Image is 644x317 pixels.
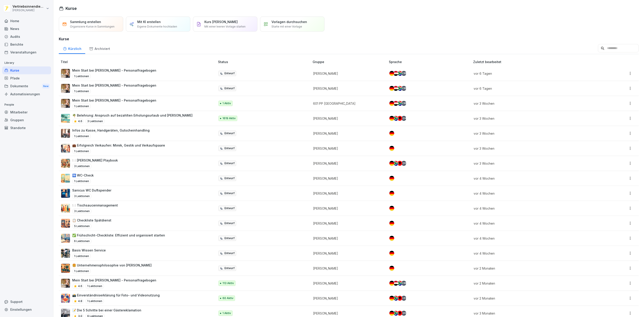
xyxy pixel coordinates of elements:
[2,82,51,90] div: Dokumente
[61,99,70,108] img: aaay8cu0h1hwaqqp9269xjan.png
[313,221,382,226] p: [PERSON_NAME]
[474,146,591,151] p: vor 3 Wochen
[72,83,156,88] p: Mein Start bei [PERSON_NAME] - Personalfragebogen
[389,71,394,76] img: de.svg
[72,253,91,259] p: 1 Lektionen
[61,294,70,303] img: kmlaa60hhy6rj8umu5j2s6g8.png
[61,69,70,78] img: aaay8cu0h1hwaqqp9269xjan.png
[59,43,85,54] a: Kürzlich
[225,221,235,225] p: Entwurf
[389,131,394,136] img: de.svg
[61,234,70,243] img: kv1piqrsvckxew6wyil21tmn.png
[2,306,51,313] div: Einstellungen
[85,298,104,304] p: 1 Lektionen
[401,101,406,106] div: + 39
[313,176,382,181] p: [PERSON_NAME]
[393,116,398,121] img: za.svg
[389,146,394,151] img: de.svg
[70,25,114,29] p: Organisiere Kurse in Sammlungen
[222,116,236,120] p: 1619 Aktiv
[389,281,394,286] img: de.svg
[2,66,51,74] div: Kurse
[393,281,398,286] img: eg.svg
[313,71,382,76] p: [PERSON_NAME]
[397,86,402,91] img: za.svg
[397,101,402,106] img: za.svg
[137,25,177,29] p: Eigene Dokumente hochladen
[66,5,77,11] h1: Kurse
[393,161,398,166] img: za.svg
[72,164,91,169] p: 3 Lektionen
[72,208,91,214] p: 3 Lektionen
[393,296,398,301] img: za.svg
[389,221,394,226] img: de.svg
[2,59,51,66] p: Library
[61,129,70,138] img: h2mn30dzzrvbhtu8twl9he0v.png
[204,25,246,29] p: Mit einer leeren Vorlage starten
[389,206,394,211] img: de.svg
[397,161,402,166] img: al.svg
[389,296,394,301] img: de.svg
[397,296,402,301] img: al.svg
[389,236,394,241] img: de.svg
[72,74,91,79] p: 1 Lektionen
[225,161,235,165] p: Entwurf
[72,203,118,208] p: 🍽️ Tischsaucenmanagement
[2,108,51,116] div: Mitarbeiter
[70,19,101,24] p: Sammlung erstellen
[2,33,51,40] div: Audits
[225,146,235,150] p: Entwurf
[271,19,307,24] p: Vorlagen durchsuchen
[474,281,591,286] p: vor 2 Monaten
[222,281,234,285] p: 113 Aktiv
[72,113,193,118] p: 🌴 Belehrung: Anspruch auf bezahlten Erholungsurlaub und [PERSON_NAME]
[61,159,70,168] img: fus0lrw6br91euh7ojuq1zn4.png
[393,71,398,76] img: eg.svg
[313,281,382,286] p: [PERSON_NAME]
[2,48,51,56] a: Veranstaltungen
[61,204,70,213] img: exxdyns72dfwd14hebdly3cp.png
[401,71,406,76] div: + 39
[397,281,402,286] img: za.svg
[72,134,91,139] p: 1 Lektionen
[72,218,111,223] p: 📋 Checkliste Spätdienst
[474,86,591,91] p: vor 6 Tagen
[401,86,406,91] div: + 39
[313,161,382,166] p: [PERSON_NAME]
[2,124,51,132] a: Standorte
[72,268,91,274] p: 1 Lektionen
[72,308,141,313] p: 📝 Die 5 Schritte bei einer Gästereklamation
[72,293,160,298] p: 📸 Einverständniserklärung für Foto- und Videonutzung
[72,223,91,229] p: 5 Lektionen
[222,101,231,105] p: 1 Aktiv
[72,104,91,109] p: 1 Lektionen
[313,146,382,151] p: [PERSON_NAME]
[389,266,394,271] img: de.svg
[218,60,311,64] p: Status
[2,116,51,124] a: Gruppen
[85,43,114,54] a: Archiviert
[474,71,591,76] p: vor 6 Tagen
[59,36,639,42] h3: Kurse
[72,98,156,103] p: Mein Start bei [PERSON_NAME] - Personalfragebogen
[389,86,394,91] img: de.svg
[2,90,51,98] a: Automatisierungen
[401,281,406,286] div: + 39
[2,17,51,25] a: Home
[2,40,51,48] div: Berichte
[222,296,233,300] p: 60 Aktiv
[313,116,382,121] p: [PERSON_NAME]
[13,5,45,9] p: Vertriebsinnendienst
[389,176,394,181] img: de.svg
[78,119,82,123] p: 4.6
[72,89,91,94] p: 1 Lektionen
[401,296,406,301] div: + 23
[389,311,394,316] img: de.svg
[42,84,50,89] div: New
[61,60,216,64] p: Titel
[225,266,235,270] p: Entwurf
